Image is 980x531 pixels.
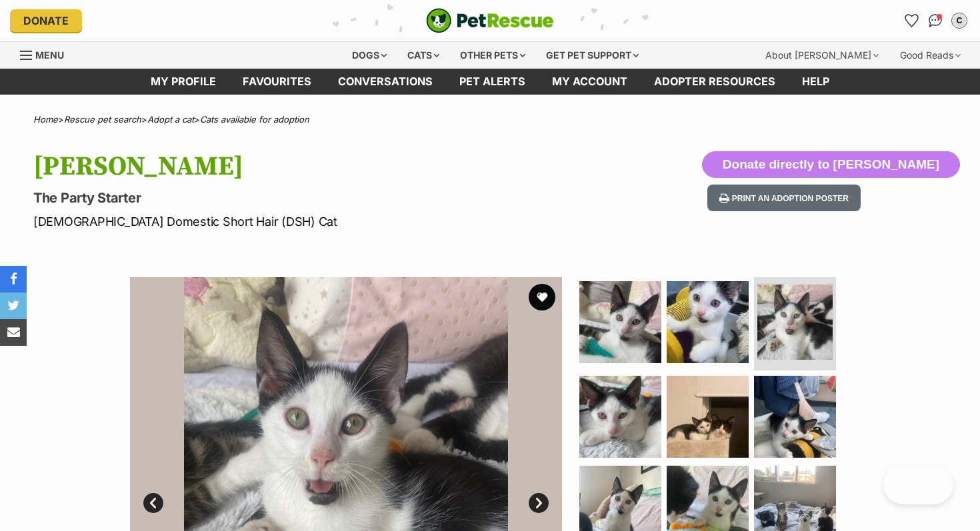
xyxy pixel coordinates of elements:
a: PetRescue [426,8,554,33]
a: Favourites [229,69,325,95]
p: The Party Starter [33,189,597,207]
a: Cats available for adoption [200,114,309,125]
div: Cats [398,42,449,69]
a: Favourites [901,10,922,31]
button: Print an adoption poster [707,185,861,212]
div: C [953,14,966,27]
img: Photo of Zeb Sanderson [579,376,661,458]
div: About [PERSON_NAME] [756,42,888,69]
h1: [PERSON_NAME] [33,151,597,182]
span: Menu [35,49,64,61]
a: Pet alerts [446,69,539,95]
a: conversations [325,69,446,95]
a: My profile [137,69,229,95]
img: Photo of Zeb Sanderson [757,284,833,360]
img: Photo of Zeb Sanderson [579,281,661,363]
ul: Account quick links [901,10,970,31]
a: Adopt a cat [147,114,194,125]
a: Donate [10,9,82,32]
img: Photo of Zeb Sanderson [667,376,749,458]
div: Other pets [451,42,535,69]
a: Next [529,493,549,513]
img: Photo of Zeb Sanderson [754,376,836,458]
div: Good Reads [891,42,970,69]
img: chat-41dd97257d64d25036548639549fe6c8038ab92f7586957e7f3b1b290dea8141.svg [929,14,943,27]
div: Get pet support [537,42,648,69]
p: [DEMOGRAPHIC_DATA] Domestic Short Hair (DSH) Cat [33,213,597,231]
button: Donate directly to [PERSON_NAME] [702,151,960,178]
a: Menu [20,42,73,66]
a: Rescue pet search [64,114,141,125]
a: Prev [143,493,163,513]
button: My account [949,10,970,31]
button: favourite [529,284,555,310]
div: Dogs [343,42,396,69]
a: Conversations [925,10,946,31]
a: Help [789,69,843,95]
img: Photo of Zeb Sanderson [667,281,749,363]
img: logo-cat-932fe2b9b8326f06289b0f2fb663e598f794de774fb13d1741a6617ecf9a85b4.svg [426,8,554,33]
a: Adopter resources [641,69,789,95]
a: My account [539,69,641,95]
iframe: Help Scout Beacon - Open [883,464,953,504]
a: Home [33,114,58,125]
